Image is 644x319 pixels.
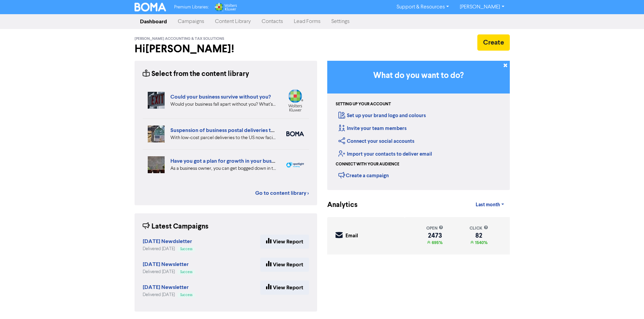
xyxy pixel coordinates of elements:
div: Delivered [DATE] [143,292,195,298]
a: Have you got a plan for growth in your business? [170,158,286,164]
div: 2473 [426,233,443,238]
a: [DATE] Newsletter [143,262,189,267]
div: Connect with your audience [336,161,399,167]
img: spotlight [286,162,304,167]
strong: [DATE] Newsletter [143,284,189,291]
span: 695% [430,240,443,245]
div: 82 [470,233,488,238]
div: Select from the content library [143,69,249,79]
div: With low-cost parcel deliveries to the US now facing tariffs, many international postal services ... [170,134,276,141]
a: Support & Resources [391,2,454,12]
a: Go to content library > [255,189,309,197]
div: As a business owner, you can get bogged down in the demands of day-to-day business. We can help b... [170,165,276,172]
div: click [470,225,488,232]
a: Lead Forms [288,15,326,28]
img: Wolters Kluwer [214,3,237,11]
strong: [DATE] Newsletter [143,261,189,268]
a: Invite your team members [338,125,407,132]
div: Email [345,232,358,240]
span: Success [180,247,192,251]
a: Campaigns [172,15,210,28]
a: Dashboard [135,15,172,28]
div: Delivered [DATE] [143,269,195,275]
a: Connect your social accounts [338,138,414,144]
span: Success [180,270,192,274]
a: View Report [260,281,309,295]
a: Import your contacts to deliver email [338,151,432,157]
img: BOMA Logo [135,3,166,11]
iframe: Chat Widget [610,287,644,319]
a: [DATE] Newdsletter [143,239,192,244]
a: Last month [470,198,509,212]
span: [PERSON_NAME] Accounting & Tax Solutions [135,36,224,41]
div: Getting Started in BOMA [327,61,510,190]
span: Last month [476,202,500,208]
span: Success [180,293,192,297]
a: View Report [260,258,309,272]
a: Could your business survive without you? [170,94,271,100]
h3: What do you want to do? [337,71,500,81]
div: Setting up your account [336,101,391,107]
span: Premium Libraries: [174,5,209,9]
div: Analytics [327,200,349,210]
a: Content Library [210,15,256,28]
a: [DATE] Newsletter [143,285,189,290]
img: wolterskluwer [286,89,304,112]
img: boma [286,131,304,136]
a: View Report [260,235,309,249]
a: [PERSON_NAME] [454,2,509,12]
div: Create a campaign [338,170,389,180]
a: Contacts [256,15,288,28]
a: Settings [326,15,355,28]
button: Create [477,34,510,51]
span: 1540% [474,240,487,245]
div: Latest Campaigns [143,221,209,232]
div: Delivered [DATE] [143,246,195,252]
strong: [DATE] Newdsletter [143,238,192,245]
div: Would your business fall apart without you? What’s your Plan B in case of accident, illness, or j... [170,101,276,108]
h2: Hi [PERSON_NAME] ! [135,43,317,55]
div: open [426,225,443,232]
a: Set up your brand logo and colours [338,112,426,119]
a: Suspension of business postal deliveries to the [GEOGRAPHIC_DATA]: what options do you have? [170,127,408,134]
